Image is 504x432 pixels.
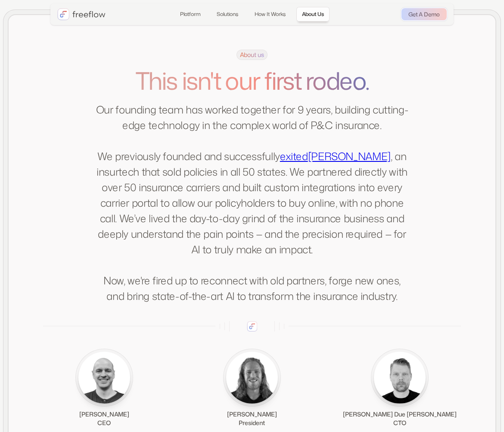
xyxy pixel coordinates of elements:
[57,8,106,20] a: home
[401,8,447,20] a: Get A Demo
[236,50,268,60] span: About us
[239,419,265,427] div: President
[308,149,391,164] a: [PERSON_NAME]
[393,419,406,427] div: CTO
[97,419,111,427] div: CEO
[343,410,457,419] div: [PERSON_NAME] Due [PERSON_NAME]
[79,410,129,419] div: [PERSON_NAME]
[174,7,206,22] a: Platform
[280,149,308,164] a: exited
[296,7,329,22] a: About Us
[95,67,409,95] h1: This isn't our first rodeo.
[211,7,244,22] a: Solutions
[95,102,409,304] p: Our founding team has worked together for 9 years, building cutting-edge technology in the comple...
[227,410,277,419] div: [PERSON_NAME]
[249,7,291,22] a: How It Works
